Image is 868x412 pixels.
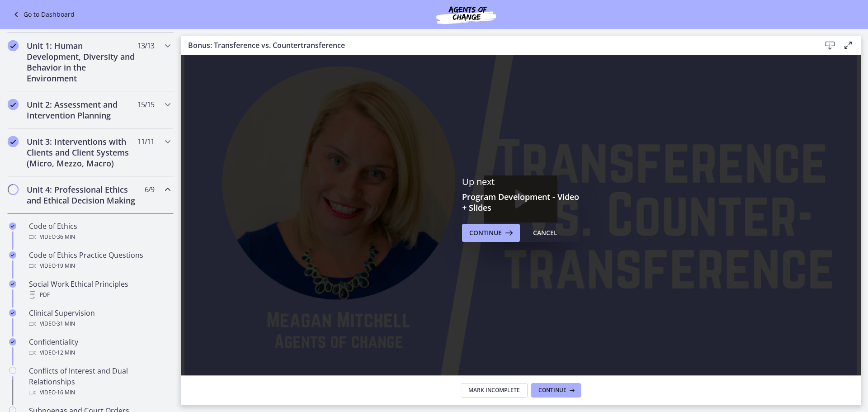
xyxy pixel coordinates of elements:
i: Completed [9,251,16,259]
h3: Bonus: Transference vs. Countertransference [188,40,807,51]
i: Completed [8,136,19,147]
i: Completed [9,338,16,346]
div: Video [29,232,170,242]
div: Social Work Ethical Principles [29,279,170,300]
div: Code of Ethics [29,221,170,242]
i: Completed [8,40,19,51]
div: Clinical Supervision [29,308,170,329]
span: · 16 min [56,387,75,398]
span: 13 / 13 [137,40,154,51]
span: Mark Incomplete [468,387,520,394]
button: Play Video: ctfgtlmqvn4c72r5t72g.mp4 [303,211,377,258]
button: Cancel [526,224,565,242]
div: Video [29,347,170,358]
div: Video [29,318,170,329]
div: Code of Ethics Practice Questions [29,250,170,271]
a: Go to Dashboard [11,9,75,20]
div: Confidentiality [29,336,170,358]
div: Conflicts of Interest and Dual Relationships [29,365,170,398]
p: Up next [462,176,580,188]
i: Completed [9,223,16,230]
span: · 19 min [56,260,75,271]
span: · 12 min [56,347,75,358]
button: Continue [531,383,581,398]
div: Video [29,260,170,271]
h2: Unit 1: Human Development, Diversity and Behavior in the Environment [27,40,137,84]
i: Completed [8,99,19,110]
h2: Unit 2: Assessment and Intervention Planning [27,99,137,121]
div: Cancel [533,227,557,238]
div: PDF [29,289,170,300]
h3: Program Development - Video + Slides [462,191,580,213]
span: 11 / 11 [137,136,154,147]
button: Continue [462,224,520,242]
button: Mark Incomplete [461,383,528,398]
h2: Unit 4: Professional Ethics and Ethical Decision Making [27,184,137,206]
i: Completed [9,280,16,288]
div: Video [29,387,170,398]
span: · 31 min [56,318,75,329]
span: 15 / 15 [137,99,154,110]
h2: Unit 3: Interventions with Clients and Client Systems (Micro, Mezzo, Macro) [27,136,137,169]
img: Agents of Change [412,4,520,25]
span: · 36 min [56,232,75,242]
span: Continue [538,387,566,394]
span: 6 / 9 [145,184,154,195]
i: Completed [9,309,16,317]
span: Continue [469,227,502,238]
